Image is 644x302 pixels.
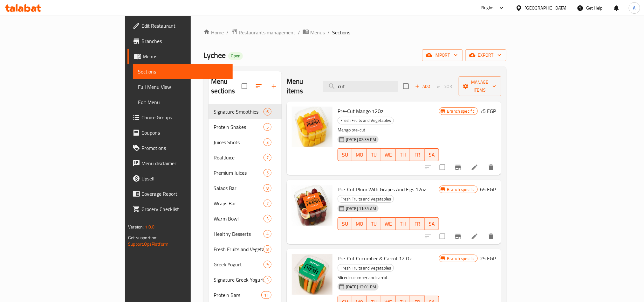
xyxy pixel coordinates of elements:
span: Greek Yogurt [214,261,264,268]
a: Grocery Checklist [127,201,232,217]
span: Protein Shakes [214,123,264,131]
img: Pre-Cut Plum With Grapes And Figs 12oz [292,185,332,226]
span: Fresh Fruits and Vegetables [214,245,264,253]
div: Signature Greek Yogurt3 [209,272,282,287]
span: 5 [264,124,271,130]
span: Select to update [436,161,449,174]
span: 6 [264,109,271,115]
span: Fresh Fruits and Vegetables [338,195,394,203]
a: Edit menu item [471,164,478,171]
span: WE [384,150,393,159]
a: Edit Menu [133,95,232,110]
span: Select section [399,80,413,93]
div: Signature Smoothies [214,108,264,116]
div: Protein Shakes5 [209,119,282,135]
span: [DATE] 02:39 PM [343,137,379,143]
a: Support.OpsPlatform [128,240,168,248]
input: search [323,81,398,92]
button: delete [483,160,499,175]
a: Coupons [127,125,232,140]
span: Upsell [141,175,227,182]
div: Plugins [481,4,495,12]
span: Sections [138,68,227,75]
div: Salads Bar8 [209,180,282,196]
span: Fresh Fruits and Vegetables [338,117,394,124]
div: Warm Bowl3 [209,211,282,226]
div: items [264,138,271,146]
div: Fresh Fruits and Vegetables [338,117,394,124]
div: Juices Shots3 [209,135,282,150]
h6: 75 EGP [480,107,496,116]
span: Pre-Cut Mango 12Oz [338,106,383,116]
span: MO [355,150,364,159]
span: 3 [264,277,271,283]
div: Healthy Desserts4 [209,226,282,242]
span: SU [340,150,350,159]
button: delete [483,229,499,244]
span: Pre-Cut Plum With Grapes And Figs 12oz [338,185,426,194]
span: Select all sections [238,80,251,93]
span: 8 [264,185,271,191]
span: Branches [141,37,227,45]
span: Menus [310,29,325,36]
span: 1.0.0 [145,223,155,231]
div: Fresh Fruits and Vegetables [338,264,394,272]
span: Restaurants management [239,29,295,36]
span: TH [398,219,408,228]
a: Full Menu View [133,79,232,95]
span: 8 [264,246,271,252]
a: Restaurants management [231,28,295,37]
span: Menus [143,53,227,60]
span: Protein Bars [214,291,261,299]
p: Mango pre-cut [338,126,439,134]
span: Sections [332,29,350,36]
span: 3 [264,139,271,145]
div: Fresh Fruits and Vegetables8 [209,242,282,257]
button: WE [381,148,396,161]
div: [GEOGRAPHIC_DATA] [525,4,567,11]
button: FR [410,148,425,161]
button: WE [381,217,396,230]
button: FR [410,217,425,230]
div: items [264,169,271,177]
span: export [470,51,501,59]
a: Edit Restaurant [127,18,232,33]
div: items [264,184,271,192]
div: Wraps Bar [214,200,264,207]
span: Coverage Report [141,190,227,198]
span: Pre-Cut Cucumber & Carrot 12 Oz [338,254,412,263]
span: 11 [262,292,271,298]
span: FR [413,150,422,159]
span: 4 [264,231,271,237]
span: Edit Restaurant [141,22,227,30]
span: Select to update [436,230,449,243]
span: SA [427,219,437,228]
span: 3 [264,216,271,222]
div: items [264,108,271,116]
div: Real Juice7 [209,150,282,165]
span: Branch specific [444,108,477,114]
button: TH [396,217,410,230]
span: 5 [264,170,271,176]
a: Coverage Report [127,186,232,201]
span: Fresh Fruits and Vegetables [338,264,394,272]
span: Choice Groups [141,114,227,121]
span: WE [384,219,393,228]
span: TU [369,219,379,228]
span: [DATE] 11:35 AM [343,206,379,212]
span: Select section first [433,81,459,91]
div: Open [228,52,243,60]
span: Grocery Checklist [141,205,227,213]
a: Promotions [127,140,232,156]
span: Menu disclaimer [141,159,227,167]
span: Healthy Desserts [214,230,264,238]
span: Salads Bar [214,184,264,192]
li: / [327,29,330,36]
span: FR [413,219,422,228]
span: Signature Greek Yogurt [214,276,264,284]
div: items [264,200,271,207]
span: 7 [264,155,271,161]
div: Warm Bowl [214,215,264,222]
span: import [427,51,458,59]
button: TH [396,148,410,161]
